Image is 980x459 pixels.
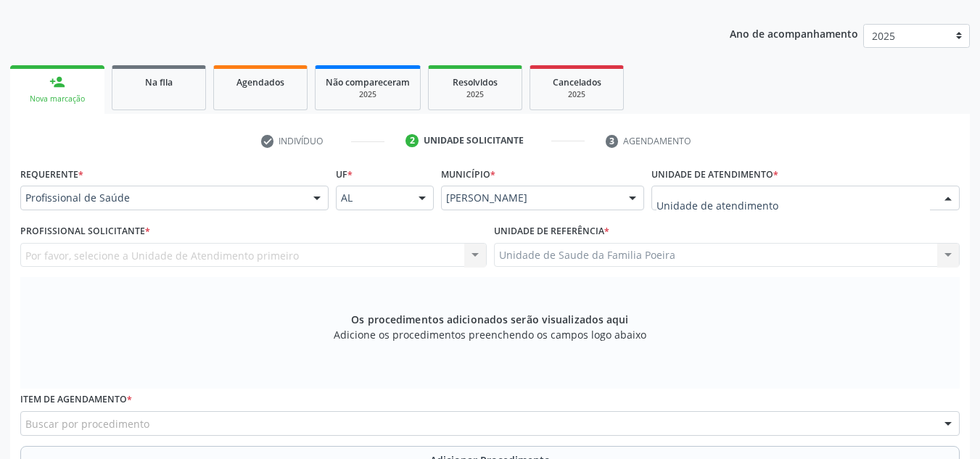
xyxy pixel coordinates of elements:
div: Nova marcação [20,94,94,104]
p: Ano de acompanhamento [730,24,858,42]
div: 2025 [439,89,511,100]
span: Os procedimentos adicionados serão visualizados aqui [351,312,628,327]
div: 2025 [540,89,613,100]
div: Unidade solicitante [424,134,524,147]
label: Item de agendamento [20,389,132,411]
span: AL [341,191,404,205]
label: Unidade de referência [494,220,609,243]
span: Resolvidos [453,76,498,88]
label: Unidade de atendimento [651,163,778,186]
span: Profissional de Saúde [25,191,299,205]
span: Cancelados [553,76,601,88]
input: Unidade de atendimento [656,191,930,220]
label: UF [336,163,353,186]
label: Município [441,163,495,186]
label: Profissional Solicitante [20,220,150,243]
div: person_add [49,74,65,90]
span: Agendados [236,76,284,88]
span: Adicione os procedimentos preenchendo os campos logo abaixo [334,327,646,342]
span: Na fila [145,76,173,88]
label: Requerente [20,163,83,186]
span: [PERSON_NAME] [446,191,614,205]
span: Buscar por procedimento [25,416,149,431]
div: 2025 [326,89,410,100]
span: Não compareceram [326,76,410,88]
div: 2 [405,134,419,147]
